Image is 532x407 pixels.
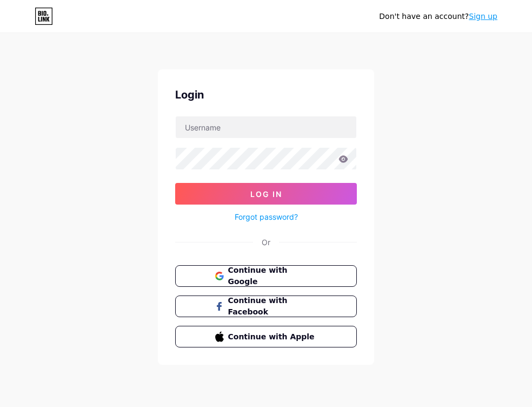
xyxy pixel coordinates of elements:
[175,87,357,103] div: Login
[175,183,357,205] button: Log In
[175,326,357,347] button: Continue with Apple
[228,331,317,343] span: Continue with Apple
[176,116,356,138] input: Username
[175,265,357,287] button: Continue with Google
[175,296,357,317] button: Continue with Facebook
[228,295,317,318] span: Continue with Facebook
[228,265,317,287] span: Continue with Google
[250,189,282,199] span: Log In
[469,12,497,21] a: Sign up
[235,211,298,222] a: Forgot password?
[262,237,270,248] div: Or
[379,11,497,22] div: Don't have an account?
